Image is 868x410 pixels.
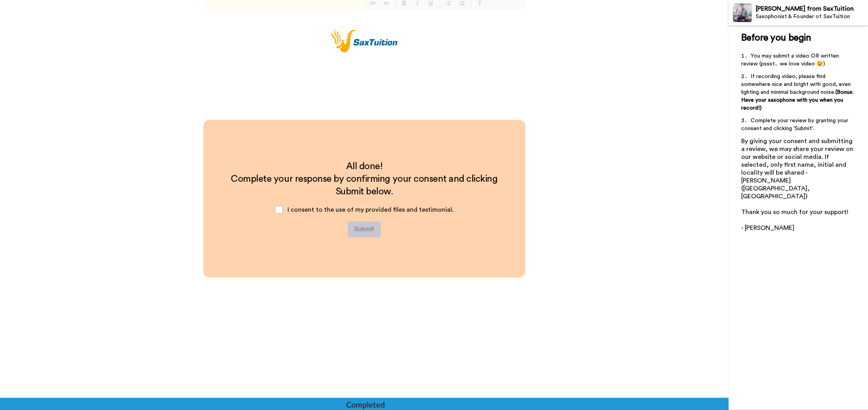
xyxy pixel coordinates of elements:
span: - [PERSON_NAME] [741,225,794,231]
span: (Bonus: Have your saxophone with you when you record!) [741,89,855,111]
span: All done! [346,162,383,171]
span: If recording video, please find somewhere nice and bright with good, even lighting and minimal ba... [741,74,852,95]
div: Saxophonist & Founder of SaxTuition [756,13,868,20]
span: By giving your consent and submitting a review, we may share your review on our website or social... [741,138,855,199]
span: You may submit a video OR written review (pssst... we love video 😉) [741,53,840,67]
span: I consent to the use of my provided files and testimonial. [287,207,454,213]
div: [PERSON_NAME] from SaxTuition [756,5,868,13]
img: Profile Image [733,3,752,22]
div: Completed [346,399,384,410]
button: Submit [348,222,381,237]
span: Before you begin [741,33,811,43]
span: Thank you so much for your support! [741,209,848,215]
span: Complete your response by confirming your consent and clicking Submit below. [231,174,500,196]
span: Complete your review by granting your consent and clicking 'Submit'. [741,118,850,131]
